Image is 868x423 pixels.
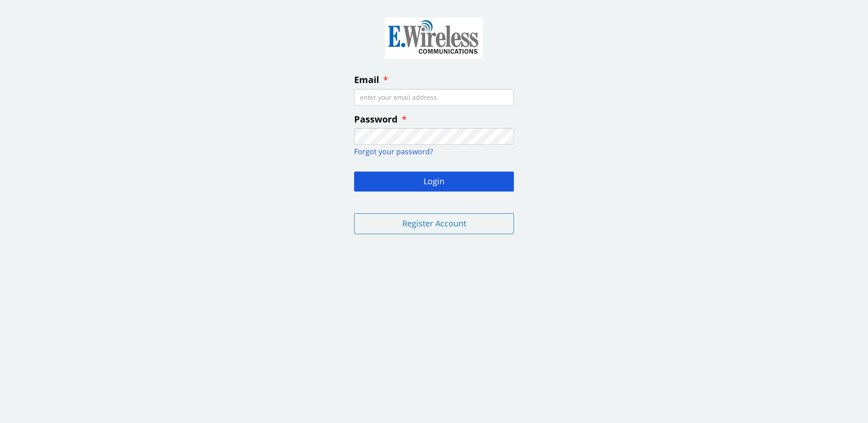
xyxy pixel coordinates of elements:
input: enter your email address [354,89,514,106]
span: Password [354,113,398,125]
button: Login [354,172,514,192]
span: Email [354,74,379,86]
a: Forgot your password? [354,147,433,157]
button: Register Account [354,213,514,234]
